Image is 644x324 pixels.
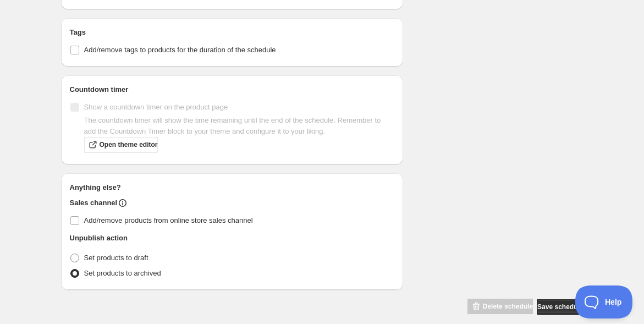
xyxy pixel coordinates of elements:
[84,216,253,224] span: Add/remove products from online store sales channel
[537,299,583,315] button: Save schedule
[84,254,148,262] span: Set products to draft
[100,140,158,149] span: Open theme editor
[70,233,128,244] h2: Unpublish action
[84,137,158,152] a: Open theme editor
[575,285,633,318] iframe: Toggle Customer Support
[84,103,228,111] span: Show a countdown timer on the product page
[70,27,395,38] h2: Tags
[537,303,583,311] span: Save schedule
[70,197,118,208] h2: Sales channel
[84,269,161,277] span: Set products to archived
[70,84,395,95] h2: Countdown timer
[70,182,395,193] h2: Anything else?
[84,46,276,54] span: Add/remove tags to products for the duration of the schedule
[84,115,395,137] p: The countdown timer will show the time remaining until the end of the schedule. Remember to add t...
